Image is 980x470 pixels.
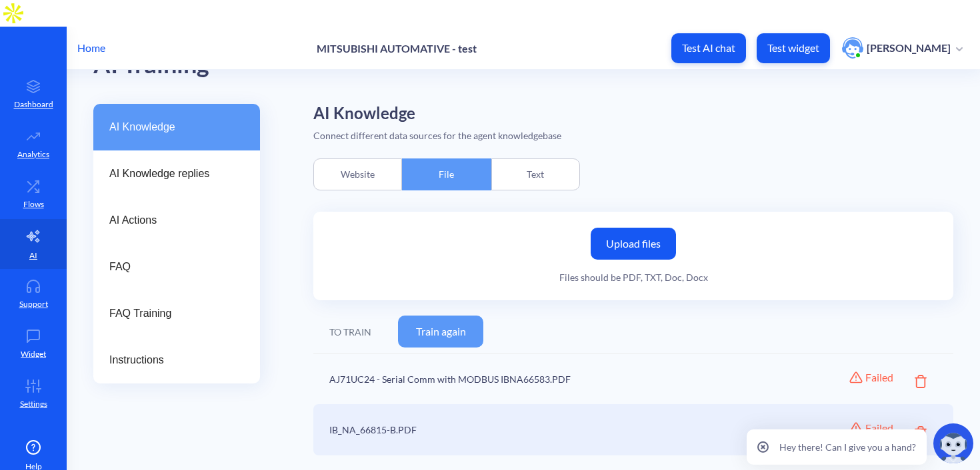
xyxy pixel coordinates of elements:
div: IB_NA_66815-B.PDF [329,423,796,437]
div: TO TRAIN [329,325,371,339]
p: Home [77,40,105,56]
p: Dashboard [14,99,53,111]
span: FAQ [109,259,233,275]
button: Test AI chat [671,33,746,63]
p: Settings [20,398,47,410]
button: user photo[PERSON_NAME] [835,36,969,60]
img: user photo [842,37,863,59]
button: Train again [398,316,483,348]
p: Flows [23,198,44,210]
a: AI Knowledge [93,104,260,150]
a: FAQ [93,244,260,290]
button: Test widget [757,33,830,63]
span: AI Knowledge [109,119,233,135]
span: FAQ Training [109,306,233,322]
div: Website [313,158,402,190]
p: [PERSON_NAME] [867,41,951,55]
div: Text [491,158,580,190]
p: AI [29,250,37,262]
label: Upload files [591,228,676,260]
p: Widget [21,348,46,360]
div: Connect different data sources for the agent knowledgebase [313,128,953,142]
span: AI Knowledge replies [109,166,233,182]
p: Analytics [17,148,49,160]
p: Hey there! Can I give you a hand? [779,440,916,454]
p: MITSUBISHI AUTOMATIVE - test [317,42,477,55]
a: AI Actions [93,197,260,244]
p: Test AI chat [682,41,735,55]
a: Instructions [93,337,260,383]
p: Test widget [767,41,819,55]
p: Support [19,298,48,310]
div: File [402,158,491,190]
div: AJ71UC24 - Serial Comm with MODBUS IBNA66583.PDF [329,372,796,386]
span: AI Actions [109,212,233,228]
a: AI Knowledge replies [93,150,260,197]
h2: AI Knowledge [313,104,953,123]
div: Files should be PDF, TXT, Doc, Docx [559,270,708,284]
div: Failed [865,369,893,385]
span: Instructions [109,352,233,368]
a: FAQ Training [93,290,260,337]
img: copilot-icon.svg [933,423,973,463]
